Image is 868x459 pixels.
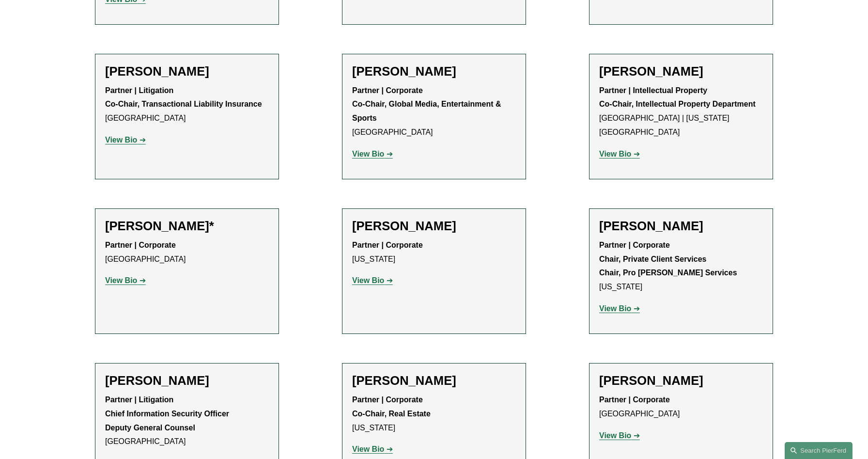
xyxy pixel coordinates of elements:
strong: View Bio [352,276,384,285]
p: [GEOGRAPHIC_DATA] [599,393,763,421]
p: [US_STATE] [599,238,763,294]
h2: [PERSON_NAME] [105,373,269,388]
p: [GEOGRAPHIC_DATA] [105,238,269,267]
h2: [PERSON_NAME] [105,64,269,79]
strong: View Bio [599,431,631,440]
strong: Partner | Corporate [352,241,423,249]
h2: [PERSON_NAME] [352,219,516,234]
h2: [PERSON_NAME]* [105,219,269,234]
strong: Partner | Litigation [105,86,173,95]
strong: Chief Information Security Officer Deputy General Counsel [105,410,229,432]
a: View Bio [352,445,393,453]
strong: Partner | Corporate Co-Chair, Global Media, Entertainment & Sports [352,86,503,123]
p: [US_STATE] [352,393,516,435]
h2: [PERSON_NAME] [599,219,763,234]
h2: [PERSON_NAME] [599,64,763,79]
a: View Bio [352,276,393,285]
strong: Partner | Litigation [105,396,173,404]
strong: Partner | Corporate [599,396,670,404]
p: [GEOGRAPHIC_DATA] [352,84,516,140]
a: View Bio [105,136,146,144]
strong: View Bio [105,276,137,285]
strong: View Bio [599,150,631,158]
p: [GEOGRAPHIC_DATA] [105,84,269,126]
a: View Bio [352,150,393,158]
strong: Partner | Corporate Co-Chair, Real Estate [352,396,431,418]
p: [GEOGRAPHIC_DATA] [105,393,269,449]
strong: View Bio [352,445,384,453]
strong: Co-Chair, Transactional Liability Insurance [105,100,262,108]
h2: [PERSON_NAME] [599,373,763,388]
a: View Bio [599,431,640,440]
a: View Bio [599,304,640,313]
strong: View Bio [599,304,631,313]
p: [US_STATE] [352,238,516,267]
a: Search this site [785,442,852,459]
a: View Bio [599,150,640,158]
strong: Partner | Corporate [105,241,176,249]
p: [GEOGRAPHIC_DATA] | [US_STATE][GEOGRAPHIC_DATA] [599,84,763,140]
h2: [PERSON_NAME] [352,64,516,79]
h2: [PERSON_NAME] [352,373,516,388]
a: View Bio [105,276,146,285]
strong: Partner | Intellectual Property Co-Chair, Intellectual Property Department [599,86,756,109]
strong: View Bio [105,136,137,144]
strong: Partner | Corporate Chair, Private Client Services Chair, Pro [PERSON_NAME] Services [599,241,737,277]
strong: View Bio [352,150,384,158]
